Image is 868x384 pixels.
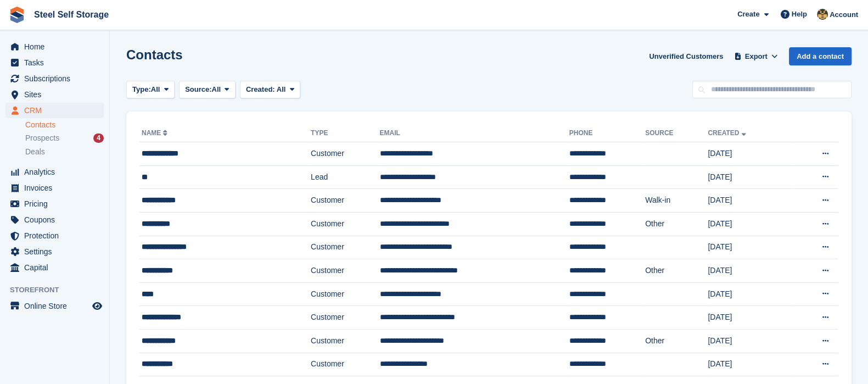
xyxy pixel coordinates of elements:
[24,87,90,102] span: Sites
[30,5,113,24] a: Steel Self Storage
[645,259,708,283] td: Other
[708,142,791,166] td: [DATE]
[5,260,104,275] a: menu
[5,39,104,54] a: menu
[24,260,90,275] span: Capital
[645,47,727,65] a: Unverified Customers
[311,329,379,353] td: Customer
[25,133,59,143] span: Prospects
[179,81,236,99] button: Source: All
[91,299,104,313] a: Preview store
[5,228,104,243] a: menu
[789,47,852,65] a: Add a contact
[142,129,170,137] a: Name
[126,81,175,99] button: Type: All
[708,189,791,213] td: [DATE]
[5,55,104,70] a: menu
[24,244,90,259] span: Settings
[732,47,780,65] button: Export
[24,298,90,314] span: Online Store
[5,180,104,196] a: menu
[645,125,708,142] th: Source
[126,47,183,62] h1: Contacts
[737,9,759,20] span: Create
[311,125,379,142] th: Type
[151,84,160,95] span: All
[24,103,90,118] span: CRM
[745,51,768,62] span: Export
[311,282,379,306] td: Customer
[24,196,90,212] span: Pricing
[311,142,379,166] td: Customer
[25,147,45,157] span: Deals
[708,329,791,353] td: [DATE]
[5,298,104,314] a: menu
[311,236,379,259] td: Customer
[5,196,104,212] a: menu
[24,164,90,180] span: Analytics
[830,9,858,20] span: Account
[25,120,104,130] a: Contacts
[24,212,90,227] span: Coupons
[132,84,151,95] span: Type:
[708,129,748,137] a: Created
[708,236,791,259] td: [DATE]
[379,125,569,142] th: Email
[645,189,708,213] td: Walk-in
[5,103,104,118] a: menu
[240,81,300,99] button: Created: All
[708,165,791,189] td: [DATE]
[212,84,221,95] span: All
[246,85,275,93] span: Created:
[24,39,90,54] span: Home
[9,7,25,23] img: stora-icon-8386f47178a22dfd0bd8f6a31ec36ba5ce8667c1dd55bd0f319d3a0aa187defe.svg
[792,9,807,20] span: Help
[25,146,104,158] a: Deals
[569,125,645,142] th: Phone
[817,9,828,20] img: James Steel
[5,87,104,102] a: menu
[645,329,708,353] td: Other
[25,132,104,144] a: Prospects 4
[708,259,791,283] td: [DATE]
[708,306,791,330] td: [DATE]
[24,71,90,86] span: Subscriptions
[311,189,379,213] td: Customer
[311,259,379,283] td: Customer
[93,133,104,143] div: 4
[24,180,90,196] span: Invoices
[311,165,379,189] td: Lead
[24,228,90,243] span: Protection
[185,84,211,95] span: Source:
[708,282,791,306] td: [DATE]
[5,164,104,180] a: menu
[24,55,90,70] span: Tasks
[5,71,104,86] a: menu
[708,212,791,236] td: [DATE]
[311,353,379,376] td: Customer
[10,285,109,296] span: Storefront
[311,212,379,236] td: Customer
[645,212,708,236] td: Other
[5,244,104,259] a: menu
[277,85,286,93] span: All
[311,306,379,330] td: Customer
[708,353,791,376] td: [DATE]
[5,212,104,227] a: menu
